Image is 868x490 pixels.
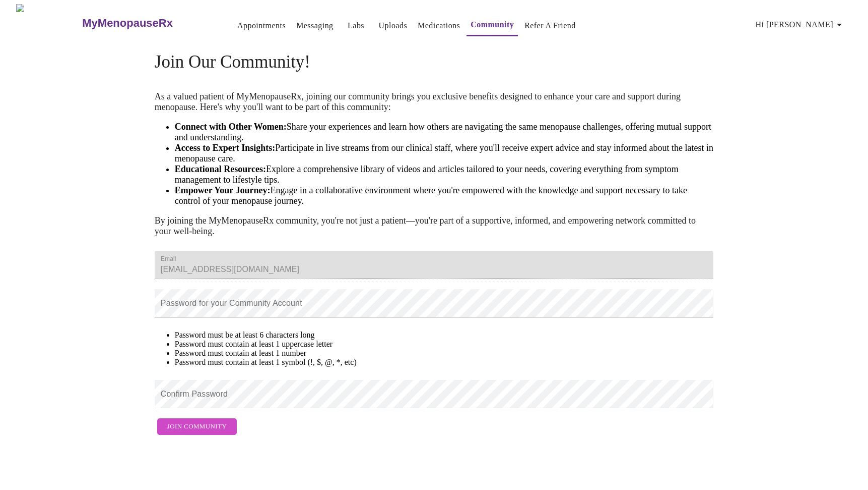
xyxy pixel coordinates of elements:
[82,17,173,30] h3: MyMenopauseRx
[752,15,849,35] button: Hi [PERSON_NAME]
[175,122,287,132] strong: Connect with Other Women:
[340,16,372,36] button: Labs
[175,340,713,349] li: Password must contain at least 1 uppercase letter
[348,19,364,33] a: Labs
[292,16,337,36] button: Messaging
[414,16,464,36] button: Medications
[471,18,514,32] a: Community
[296,19,333,33] a: Messaging
[155,91,713,113] p: As a valued patient of MyMenopauseRx, joining our community brings you exclusive benefits designe...
[466,15,518,36] button: Community
[175,349,713,358] li: Password must contain at least 1 number
[175,185,713,206] li: Engage in a collaborative environment where you're empowered with the knowledge and support neces...
[418,19,460,33] a: Medications
[175,122,713,143] li: Share your experiences and learn how others are navigating the same menopause challenges, offerin...
[175,164,266,174] strong: Educational Resources:
[375,16,412,36] button: Uploads
[157,418,237,435] button: Join Community
[155,215,713,237] p: By joining the MyMenopauseRx community, you're not just a patient—you're part of a supportive, in...
[81,6,213,41] a: MyMenopauseRx
[756,18,845,32] span: Hi [PERSON_NAME]
[379,19,408,33] a: Uploads
[233,16,290,36] button: Appointments
[175,143,276,153] strong: Access to Expert Insights:
[175,358,713,367] li: Password must contain at least 1 symbol (!, $, @, *, etc)
[167,421,227,432] span: Join Community
[524,19,576,33] a: Refer a Friend
[175,331,713,340] li: Password must be at least 6 characters long
[237,19,286,33] a: Appointments
[175,143,713,164] li: Participate in live streams from our clinical staff, where you'll receive expert advice and stay ...
[175,185,271,195] strong: Empower Your Journey:
[155,52,713,72] h4: Join Our Community!
[16,4,81,42] img: MyMenopauseRx Logo
[175,164,713,185] li: Explore a comprehensive library of videos and articles tailored to your needs, covering everythin...
[520,16,580,36] button: Refer a Friend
